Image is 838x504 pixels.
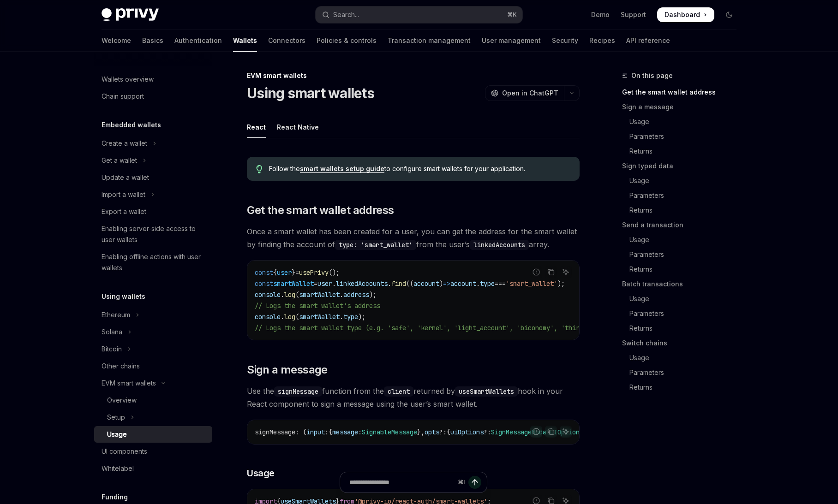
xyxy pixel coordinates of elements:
[94,71,212,88] a: Wallets overview
[545,426,557,438] button: Copy the contents from the code block
[333,9,359,20] div: Search...
[102,119,161,130] h5: Embedded wallets
[591,10,610,19] a: Demo
[94,358,212,374] a: Other chains
[506,279,557,288] span: 'smart_wallet'
[295,428,306,436] span: : (
[622,218,744,232] a: Send a transaction
[102,463,134,474] div: Whitelabel
[107,429,127,440] div: Usage
[622,291,744,306] a: Usage
[388,279,391,288] span: .
[94,88,212,105] a: Chain support
[94,460,212,477] a: Whitelabel
[657,7,714,22] a: Dashboard
[247,225,580,251] span: Once a smart wallet has been created for a user, you can get the address for the smart wallet by ...
[622,159,744,173] a: Sign typed data
[468,476,481,489] button: Send message
[292,268,295,277] span: }
[622,85,744,100] a: Get the smart wallet address
[622,306,744,321] a: Parameters
[622,100,744,114] a: Sign a message
[552,30,578,52] a: Security
[247,71,580,80] div: EVM smart wallets
[439,279,443,288] span: )
[94,249,212,276] a: Enabling offline actions with user wallets
[102,30,131,52] a: Welcome
[476,279,480,288] span: .
[480,279,495,288] span: type
[557,279,565,288] span: );
[102,291,145,302] h5: Using wallets
[622,188,744,203] a: Parameters
[94,392,212,409] a: Overview
[631,70,673,81] span: On this page
[255,302,380,310] span: // Logs the smart wallet's address
[102,138,147,149] div: Create a wallet
[102,378,156,389] div: EVM smart wallets
[470,240,529,250] code: linkedAccounts
[362,428,417,436] span: SignableMessage
[102,74,154,85] div: Wallets overview
[450,428,484,436] span: uiOptions
[491,428,583,436] span: SignMessageModalUIOptions
[485,85,564,101] button: Open in ChatGPT
[281,313,284,321] span: .
[335,240,416,250] code: type: 'smart_wallet'
[622,129,744,144] a: Parameters
[622,277,744,291] a: Batch transactions
[329,428,332,436] span: {
[622,203,744,218] a: Returns
[621,10,646,19] a: Support
[484,428,491,436] span: ?:
[622,350,744,365] a: Usage
[349,472,454,492] input: Ask a question...
[299,291,340,299] span: smartWallet
[317,30,377,52] a: Policies & controls
[102,8,159,21] img: dark logo
[255,291,281,299] span: console
[314,279,317,288] span: =
[102,446,147,457] div: UI components
[256,165,263,173] svg: Tip
[299,313,340,321] span: smartWallet
[94,220,212,248] a: Enabling server-side access to user wallets
[329,268,340,277] span: ();
[94,443,212,460] a: UI components
[545,266,557,278] button: Copy the contents from the code block
[530,426,542,438] button: Report incorrect code
[274,386,322,397] code: signMessage
[722,7,736,22] button: Toggle dark mode
[247,203,394,218] span: Get the smart wallet address
[413,279,439,288] span: account
[284,291,295,299] span: log
[358,313,365,321] span: );
[626,30,670,52] a: API reference
[102,206,146,217] div: Export a wallet
[107,395,137,406] div: Overview
[325,428,329,436] span: :
[247,362,328,377] span: Sign a message
[255,428,295,436] span: signMessage
[142,30,163,52] a: Basics
[622,144,744,159] a: Returns
[443,279,450,288] span: =>
[406,279,413,288] span: ((
[384,386,413,397] code: client
[94,169,212,186] a: Update a wallet
[94,341,212,357] button: Toggle Bitcoin section
[560,266,572,278] button: Ask AI
[94,203,212,220] a: Export a wallet
[589,30,615,52] a: Recipes
[560,426,572,438] button: Ask AI
[102,172,149,183] div: Update a wallet
[507,11,517,18] span: ⌘ K
[102,251,207,273] div: Enabling offline actions with user wallets
[102,91,144,102] div: Chain support
[317,279,332,288] span: user
[94,152,212,169] button: Toggle Get a wallet section
[300,165,384,173] a: smart wallets setup guide
[343,291,369,299] span: address
[664,10,700,19] span: Dashboard
[306,428,325,436] span: input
